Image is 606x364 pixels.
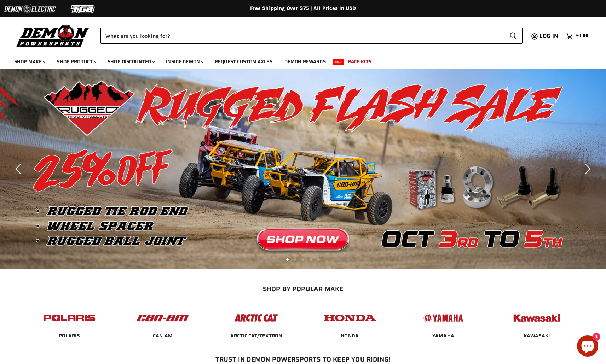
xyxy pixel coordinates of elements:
[59,333,80,340] span: POLARIS
[37,356,569,363] h2: Trust In Demon Powersports To Keep You Riding!
[524,333,550,339] a: KAWASAKI
[153,333,173,339] a: CAN-AM
[579,162,594,176] button: Next
[229,307,284,329] img: POPULAR_MAKE_logo_3_027535af-6171-4c5e-a9bc-f0eccd05c5d6.jpg
[302,258,304,261] li: Page dot 3
[342,54,377,69] a: Race Kits
[310,258,312,261] li: Page dot 4
[575,335,600,358] inbox-online-store-chat: Shopify online store chat
[524,333,550,340] span: KAWASAKI
[539,31,558,40] span: Log in
[14,23,92,48] img: Demon Powersports
[100,28,504,44] input: Search
[20,5,586,12] div: Free Shipping Over $75 | All Prices In USD
[416,307,471,329] img: POPULAR_MAKE_logo_5_20258e7f-293c-4aac-afa8-159eaa299126.jpg
[317,258,320,261] li: Page dot 5
[279,54,331,69] a: Demon Rewards
[230,333,282,339] a: ARCTIC CAT/TEXTRON
[4,2,57,16] img: Demon Electric Logo 2
[230,333,282,340] span: ARCTIC CAT/TEXTRON
[576,33,588,39] span: $0.00
[432,333,454,340] span: YAMAHA
[504,28,523,44] button: Search
[161,54,208,69] a: Inside Demon
[286,258,289,261] li: Page dot 1
[536,33,562,39] a: Log in
[9,54,50,69] a: Shop Make
[9,52,587,69] ul: Main menu
[153,333,173,340] span: CAN-AM
[51,54,101,69] a: Shop Product
[322,307,377,329] img: POPULAR_MAKE_logo_4_4923a504-4bac-4306-a1be-165a52280178.jpg
[562,31,592,41] a: $0.00
[333,59,345,65] span: New!
[341,333,359,340] span: HONDA
[42,307,97,329] img: POPULAR_MAKE_logo_2_dba48cf1-af45-46d4-8f73-953a0f002620.jpg
[57,2,110,16] img: TGB Logo 2
[59,333,80,339] a: POLARIS
[135,307,190,329] img: POPULAR_MAKE_logo_1_adc20308-ab24-48c4-9fac-e3c1a623d575.jpg
[294,258,296,261] li: Page dot 2
[100,28,523,44] form: Product
[102,54,159,69] a: Shop Discounted
[209,54,278,69] a: Request Custom Axles
[509,307,564,329] img: POPULAR_MAKE_logo_6_76e8c46f-2d1e-4ecc-b320-194822857d41.jpg
[12,162,27,176] button: Previous
[29,285,577,293] h2: SHOP BY POPULAR MAKE
[432,333,454,339] a: YAMAHA
[341,333,359,339] a: HONDA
